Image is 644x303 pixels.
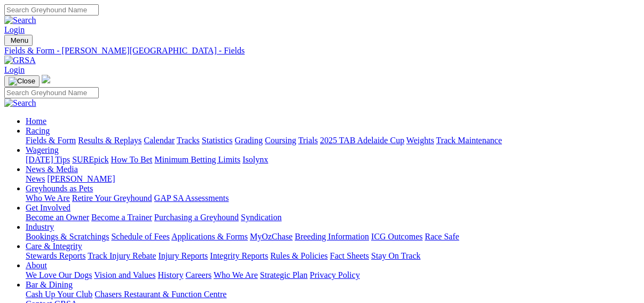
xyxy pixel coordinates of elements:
a: Retire Your Greyhound [72,193,152,203]
img: logo-grsa-white.png [42,75,50,83]
a: ICG Outcomes [371,232,422,241]
a: Racing [26,126,50,135]
a: Stay On Track [371,251,420,260]
a: News & Media [26,165,78,174]
a: News [26,174,45,183]
a: [DATE] Tips [26,155,70,164]
a: Statistics [202,136,233,145]
a: History [158,270,183,279]
div: News & Media [26,174,640,184]
a: Trials [298,136,318,145]
a: Purchasing a Greyhound [154,213,239,222]
a: Injury Reports [158,251,208,260]
div: Racing [26,136,640,145]
a: Applications & Forms [171,232,248,241]
a: Schedule of Fees [111,232,169,241]
a: MyOzChase [250,232,293,241]
a: Fact Sheets [330,251,369,260]
a: Login [4,65,25,74]
a: 2025 TAB Adelaide Cup [320,136,404,145]
a: Race Safe [425,232,459,241]
a: Fields & Form [26,136,76,145]
a: Privacy Policy [310,270,360,279]
a: How To Bet [111,155,153,164]
input: Search [4,87,99,98]
a: Tracks [177,136,200,145]
a: Fields & Form - [PERSON_NAME][GEOGRAPHIC_DATA] - Fields [4,46,640,56]
a: Syndication [241,213,281,222]
img: GRSA [4,56,36,65]
a: Chasers Restaurant & Function Centre [95,290,226,299]
div: Industry [26,232,640,242]
div: Greyhounds as Pets [26,193,640,203]
a: Who We Are [26,193,70,203]
a: Wagering [26,145,59,154]
div: Wagering [26,155,640,165]
a: Industry [26,222,54,231]
a: Who We Are [214,270,258,279]
a: Minimum Betting Limits [154,155,240,164]
a: Bookings & Scratchings [26,232,109,241]
a: Strategic Plan [260,270,308,279]
a: Coursing [265,136,296,145]
a: Stewards Reports [26,251,85,260]
a: Track Injury Rebate [88,251,156,260]
a: Bar & Dining [26,280,73,289]
a: Become an Owner [26,213,89,222]
a: Breeding Information [295,232,369,241]
img: Close [9,77,35,86]
a: Become a Trainer [91,213,152,222]
a: Login [4,25,25,34]
a: Weights [406,136,434,145]
a: Cash Up Your Club [26,290,92,299]
a: SUREpick [72,155,108,164]
img: Search [4,15,36,25]
a: [PERSON_NAME] [47,174,115,183]
a: Care & Integrity [26,242,82,251]
a: We Love Our Dogs [26,270,92,279]
div: Get Involved [26,213,640,222]
a: Rules & Policies [270,251,328,260]
a: Grading [235,136,263,145]
a: Get Involved [26,203,70,212]
a: Integrity Reports [210,251,268,260]
a: Results & Replays [78,136,142,145]
a: Home [26,116,46,126]
button: Toggle navigation [4,75,40,87]
div: Bar & Dining [26,290,640,299]
a: Greyhounds as Pets [26,184,93,193]
button: Toggle navigation [4,35,33,46]
a: GAP SA Assessments [154,193,229,203]
a: Track Maintenance [436,136,502,145]
span: Menu [11,36,28,44]
a: Vision and Values [94,270,155,279]
a: Calendar [144,136,175,145]
img: Search [4,98,36,108]
a: Careers [185,270,211,279]
a: About [26,261,47,270]
input: Search [4,4,99,15]
div: Care & Integrity [26,251,640,261]
div: About [26,270,640,280]
a: Isolynx [242,155,268,164]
